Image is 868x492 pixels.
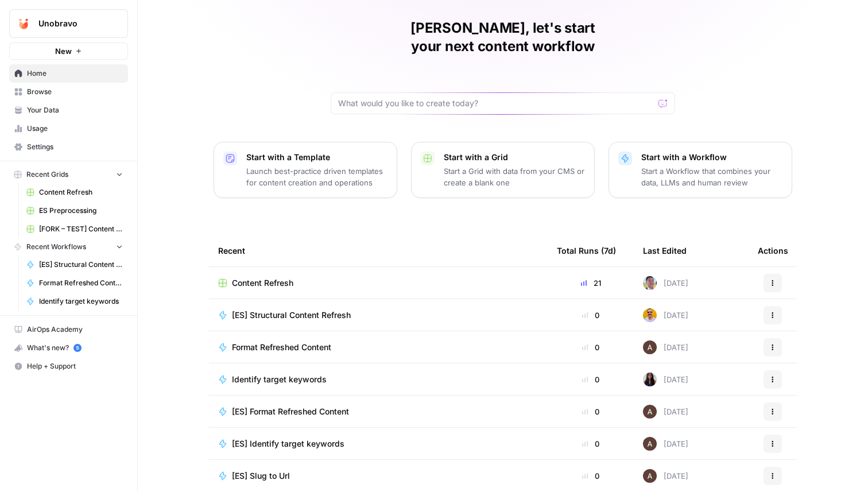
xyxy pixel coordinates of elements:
span: Settings [27,142,123,152]
a: [ES] Format Refreshed Content [218,406,538,417]
div: 0 [557,342,625,353]
a: AirOps Academy [9,320,128,339]
button: Workspace: Unobravo [9,9,128,38]
span: Content Refresh [39,187,123,197]
button: Help + Support [9,357,128,375]
button: Start with a WorkflowStart a Workflow that combines your data, LLMs and human review [609,142,792,198]
a: Format Refreshed Content [218,342,538,353]
a: 5 [73,344,82,352]
div: 0 [557,470,625,482]
span: Recent Workflows [26,242,86,252]
span: Your Data [27,105,123,115]
p: Launch best-practice driven templates for content creation and operations [246,165,387,188]
a: Format Refreshed Content [21,274,128,292]
a: ES Preprocessing [21,202,128,220]
span: AirOps Academy [27,324,123,335]
div: [DATE] [643,437,688,451]
a: Content Refresh [21,183,128,202]
span: Content Refresh [232,277,293,289]
a: Browse [9,83,128,101]
div: [DATE] [643,276,688,290]
span: [ES] Slug to Url [232,470,290,482]
img: 99f2gcj60tl1tjps57nny4cf0tt1 [643,276,657,290]
span: New [55,45,72,57]
span: Recent Grids [26,169,68,180]
span: Help + Support [27,361,123,371]
a: [ES] Structural Content Refresh [21,255,128,274]
img: wtbmvrjo3qvncyiyitl6zoukl9gz [643,469,657,483]
button: New [9,42,128,60]
img: mtm3mwwjid4nvhapkft0keo1ean8 [643,308,657,322]
a: [ES] Identify target keywords [218,438,538,450]
span: [FORK – TEST] Content Refresh [39,224,123,234]
div: What's new? [10,339,127,357]
div: Recent [218,235,538,266]
a: Settings [9,138,128,156]
div: 0 [557,309,625,321]
div: [DATE] [643,469,688,483]
span: Usage [27,123,123,134]
div: [DATE] [643,308,688,322]
p: Start with a Template [246,152,387,163]
span: [ES] Identify target keywords [232,438,344,450]
p: Start a Workflow that combines your data, LLMs and human review [641,165,782,188]
span: Browse [27,87,123,97]
span: [ES] Structural Content Refresh [39,259,123,270]
button: Recent Grids [9,166,128,183]
button: Start with a TemplateLaunch best-practice driven templates for content creation and operations [214,142,397,198]
div: 0 [557,406,625,417]
div: [DATE] [643,405,688,419]
span: Format Refreshed Content [39,278,123,288]
button: Recent Workflows [9,238,128,255]
div: Actions [758,235,788,266]
button: What's new? 5 [9,339,128,357]
span: [ES] Format Refreshed Content [232,406,349,417]
img: wtbmvrjo3qvncyiyitl6zoukl9gz [643,405,657,419]
div: [DATE] [643,373,688,386]
a: [ES] Slug to Url [218,470,538,482]
a: Your Data [9,101,128,119]
span: [ES] Structural Content Refresh [232,309,351,321]
p: Start a Grid with data from your CMS or create a blank one [444,165,585,188]
img: wtbmvrjo3qvncyiyitl6zoukl9gz [643,437,657,451]
button: Start with a GridStart a Grid with data from your CMS or create a blank one [411,142,595,198]
div: 0 [557,438,625,450]
h1: [PERSON_NAME], let's start your next content workflow [331,19,675,56]
div: Last Edited [643,235,687,266]
a: Home [9,64,128,83]
img: wtbmvrjo3qvncyiyitl6zoukl9gz [643,340,657,354]
span: Format Refreshed Content [232,342,331,353]
img: Unobravo Logo [13,13,34,34]
a: Identify target keywords [218,374,538,385]
p: Start with a Grid [444,152,585,163]
a: Identify target keywords [21,292,128,311]
div: Total Runs (7d) [557,235,616,266]
a: Usage [9,119,128,138]
p: Start with a Workflow [641,152,782,163]
text: 5 [76,345,79,351]
span: ES Preprocessing [39,206,123,216]
input: What would you like to create today? [338,98,654,109]
span: Identify target keywords [232,374,327,385]
a: [ES] Structural Content Refresh [218,309,538,321]
span: Identify target keywords [39,296,123,307]
a: Content Refresh [218,277,538,289]
span: Unobravo [38,18,108,29]
a: [FORK – TEST] Content Refresh [21,220,128,238]
div: 21 [557,277,625,289]
span: Home [27,68,123,79]
div: 0 [557,374,625,385]
img: rox323kbkgutb4wcij4krxobkpon [643,373,657,386]
div: [DATE] [643,340,688,354]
